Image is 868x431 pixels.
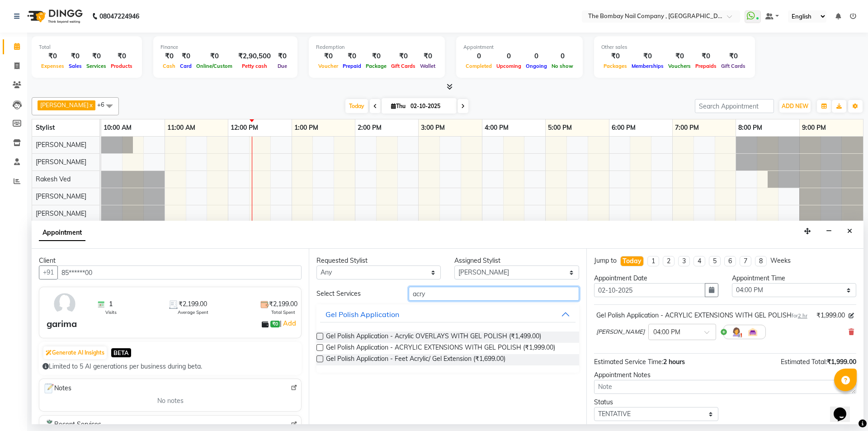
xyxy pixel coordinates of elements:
li: 2 [663,256,675,266]
span: | [280,318,297,329]
span: [PERSON_NAME] [596,327,645,336]
div: ₹0 [274,51,290,62]
input: Search by service name [409,287,579,301]
div: Weeks [770,256,791,265]
div: ₹0 [340,51,363,62]
div: ₹0 [418,51,438,62]
button: Close [843,224,856,238]
a: 11:00 AM [165,121,198,134]
div: Finance [160,43,290,51]
img: Hairdresser.png [731,327,742,337]
span: BETA [111,348,131,357]
div: Requested Stylist [316,256,441,265]
a: 7:00 PM [673,121,701,134]
li: 7 [740,256,751,266]
span: 2 hr [798,313,807,319]
span: ₹2,199.00 [179,299,207,309]
div: ₹0 [194,51,235,62]
div: Assigned Stylist [454,256,579,265]
div: Appointment [463,43,576,51]
div: Select Services [310,289,401,298]
li: 4 [693,256,705,266]
span: Online/Custom [194,63,235,69]
span: Upcoming [494,63,524,69]
a: Add [282,318,297,329]
div: 0 [524,51,549,62]
img: Interior.png [747,327,758,337]
i: Edit price [849,313,854,318]
input: 2025-10-02 [408,99,453,113]
div: ₹0 [108,51,135,62]
span: [PERSON_NAME] [36,192,86,200]
div: ₹0 [666,51,693,62]
div: Limited to 5 AI generations per business during beta. [42,362,298,371]
span: Gel Polish Application - ACRYLIC EXTENSIONS WITH GEL POLISH (₹1,999.00) [326,343,555,354]
div: ₹0 [693,51,719,62]
span: Ongoing [524,63,549,69]
li: 5 [709,256,721,266]
a: 5:00 PM [546,121,574,134]
span: Memberships [629,63,666,69]
span: No notes [157,396,184,406]
span: Gel Polish Application - Acrylic OVERLAYS WITH GEL POLISH (₹1,499.00) [326,332,541,343]
input: Search by Name/Mobile/Email/Code [57,265,302,279]
span: Notes [43,383,71,394]
b: 08047224946 [99,4,139,29]
span: [PERSON_NAME] [40,101,89,109]
span: [PERSON_NAME] [36,141,86,149]
span: ADD NEW [782,103,808,109]
a: 4:00 PM [482,121,511,134]
span: ₹1,999.00 [816,311,845,320]
iframe: chat widget [830,395,859,422]
img: avatar [52,291,78,317]
div: ₹0 [84,51,108,62]
div: Appointment Notes [594,370,856,380]
span: Prepaid [340,63,363,69]
span: Total Spent [271,309,295,316]
a: 8:00 PM [736,121,764,134]
span: Stylist [36,123,55,132]
div: Status [594,398,718,407]
span: ₹2,199.00 [269,299,297,309]
div: Appointment Time [732,274,856,283]
img: logo [23,4,85,29]
button: Generate AI Insights [43,346,107,359]
span: Recent Services [43,419,101,430]
span: 2 hours [663,358,685,366]
span: Packages [601,63,629,69]
a: 1:00 PM [292,121,321,134]
span: Today [345,99,368,113]
div: 0 [494,51,524,62]
span: [PERSON_NAME] [36,158,86,166]
div: Jump to [594,256,617,265]
span: Rakesh Ved [36,175,71,183]
div: ₹0 [160,51,178,62]
span: Sales [66,63,84,69]
span: Vouchers [666,63,693,69]
span: Gel Polish Application - Feet Acrylic/ Gel Extension (₹1,699.00) [326,354,505,365]
button: ADD NEW [779,100,811,113]
span: Expenses [39,63,66,69]
span: Products [108,63,135,69]
span: Package [363,63,389,69]
span: Gift Cards [719,63,748,69]
span: ₹1,999.00 [827,358,856,366]
div: ₹0 [719,51,748,62]
button: +91 [39,265,58,279]
div: ₹0 [389,51,418,62]
a: 6:00 PM [609,121,638,134]
span: [PERSON_NAME] [36,209,86,218]
div: Today [623,256,642,266]
span: Card [178,63,194,69]
span: Estimated Service Time: [594,358,663,366]
span: +6 [97,101,111,108]
a: 9:00 PM [800,121,828,134]
span: Petty cash [240,63,269,69]
li: 1 [647,256,659,266]
div: Gel Polish Application - ACRYLIC EXTENSIONS WITH GEL POLISH [596,311,807,320]
a: 3:00 PM [419,121,447,134]
a: x [89,101,93,109]
div: 0 [463,51,494,62]
span: Voucher [316,63,340,69]
li: 8 [755,256,767,266]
